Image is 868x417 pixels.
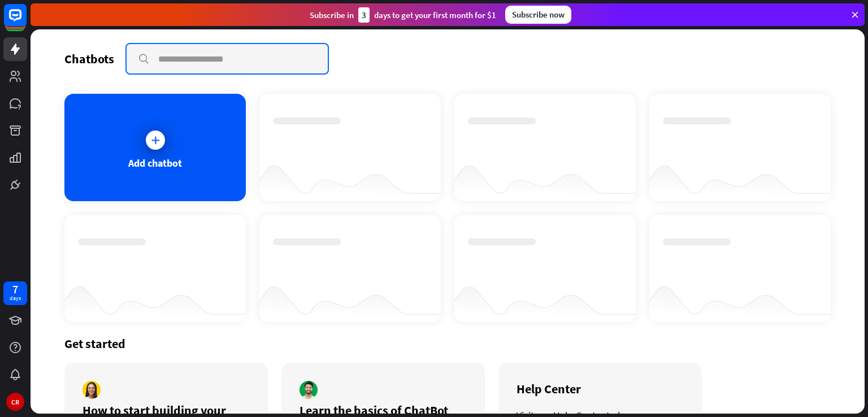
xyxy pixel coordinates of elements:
[505,6,571,24] div: Subscribe now
[6,393,24,411] div: CR
[3,281,27,305] a: 7 days
[10,294,21,302] div: days
[358,7,370,23] div: 3
[310,7,496,23] div: Subscribe in days to get your first month for $1
[128,157,182,170] div: Add chatbot
[9,5,43,38] button: Open LiveChat chat widget
[64,51,114,67] div: Chatbots
[64,336,831,351] div: Get started
[517,381,684,397] div: Help Center
[300,381,318,399] img: author
[12,284,18,294] div: 7
[83,381,101,399] img: author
